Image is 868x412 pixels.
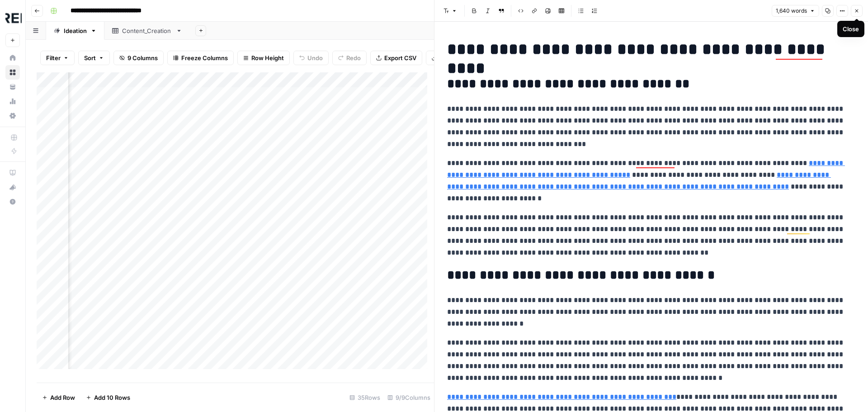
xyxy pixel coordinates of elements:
[370,51,422,65] button: Export CSV
[251,53,284,62] span: Row Height
[6,180,19,194] div: What's new?
[64,26,87,35] div: Ideation
[46,22,104,40] a: Ideation
[5,80,20,94] a: Your Data
[332,51,367,65] button: Redo
[307,53,323,62] span: Undo
[5,94,20,109] a: Usage
[78,51,110,65] button: Sort
[346,53,361,62] span: Redo
[167,51,234,65] button: Freeze Columns
[40,51,75,65] button: Filter
[37,390,80,405] button: Add Row
[5,194,20,209] button: Help + Support
[5,166,20,180] a: AirOps Academy
[237,51,290,65] button: Row Height
[113,51,164,65] button: 9 Columns
[80,390,136,405] button: Add 10 Rows
[104,22,190,40] a: Content_Creation
[5,7,20,30] button: Workspace: Threepipe Reply
[772,5,819,17] button: 1,640 words
[46,53,61,62] span: Filter
[5,51,20,65] a: Home
[5,65,20,80] a: Browse
[50,393,75,402] span: Add Row
[5,10,22,27] img: Threepipe Reply Logo
[5,109,20,123] a: Settings
[5,180,20,194] button: What's new?
[776,7,807,15] span: 1,640 words
[843,24,859,33] div: Close
[84,53,96,62] span: Sort
[122,26,172,35] div: Content_Creation
[181,53,228,62] span: Freeze Columns
[94,393,130,402] span: Add 10 Rows
[384,390,434,405] div: 9/9 Columns
[346,390,384,405] div: 35 Rows
[293,51,329,65] button: Undo
[384,53,416,62] span: Export CSV
[127,53,158,62] span: 9 Columns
